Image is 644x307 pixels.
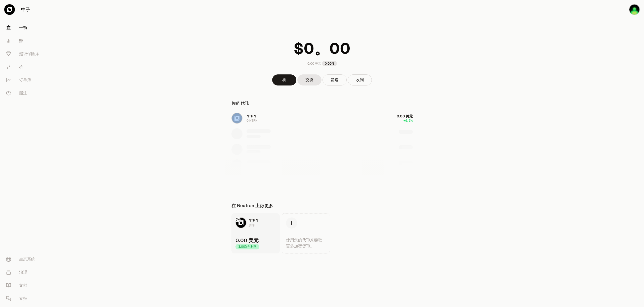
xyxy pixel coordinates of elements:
[331,77,339,82] font: 发送
[2,279,54,292] a: 文档
[249,223,255,227] font: 质押
[629,5,639,15] img: 克皮尔
[231,203,273,208] font: 在 Neutron 上做更多
[2,292,54,305] a: 支持
[19,270,27,275] font: 治理
[307,62,321,66] font: 0.00 美元
[19,283,27,288] font: 文档
[19,256,35,262] font: 生态系统
[2,60,54,73] a: 桥
[235,237,259,244] font: 0.00 美元
[231,213,280,253] a: NTRN 徽标NTRN质押0.00 美元3.00% 年利率
[2,86,54,100] a: 赌注
[2,34,54,47] a: 赚
[249,218,258,223] font: NTRN
[238,245,248,249] font: 3.00%
[356,77,364,82] font: 收到
[297,74,321,85] a: 交换
[19,90,27,96] font: 赌注
[19,77,31,82] font: 订单簿
[2,253,54,266] a: 生态系统
[272,74,296,85] a: 桥
[348,74,372,85] button: 收到
[19,25,27,30] font: 平衡
[231,100,250,106] font: 你的代币
[323,74,347,85] button: 发送
[21,7,30,12] font: 中子
[236,218,246,228] img: NTRN 徽标
[19,38,23,43] font: 赚
[2,47,54,60] a: 超级保险库
[2,73,54,86] a: 订单簿
[248,245,257,249] font: 年利率
[282,213,330,253] a: 使用您的代币来赚取更多加密货币。
[286,237,322,249] font: 使用您的代币来赚取更多加密货币。
[19,296,27,301] font: 支持
[2,21,54,34] a: 平衡
[325,62,334,66] font: 0.00%
[305,77,313,82] font: 交换
[282,77,286,82] font: 桥
[2,266,54,279] a: 治理
[19,51,39,56] font: 超级保险库
[19,64,23,69] font: 桥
